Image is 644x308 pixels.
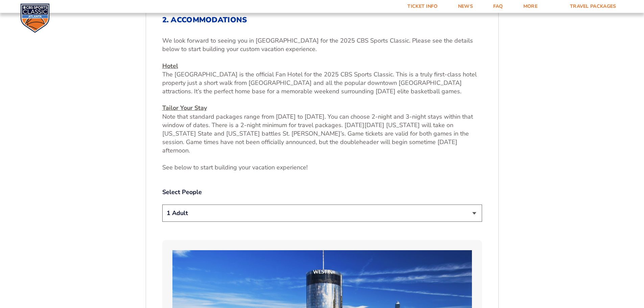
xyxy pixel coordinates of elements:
[162,16,482,24] h2: 2. Accommodations
[162,37,482,53] p: We look forward to seeing you in [GEOGRAPHIC_DATA] for the 2025 CBS Sports Classic. Please see th...
[162,104,207,112] u: Tailor Your Stay
[162,62,178,70] u: Hotel
[162,62,482,96] p: The [GEOGRAPHIC_DATA] is the official Fan Hotel for the 2025 CBS Sports Classic. This is a truly ...
[162,188,482,196] label: Select People
[162,104,482,155] p: Note that standard packages range from [DATE] to [DATE]. You can choose 2-night and 3-night stays...
[162,163,482,172] p: See below to start building your vacation experience!
[20,3,50,33] img: CBS Sports Classic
